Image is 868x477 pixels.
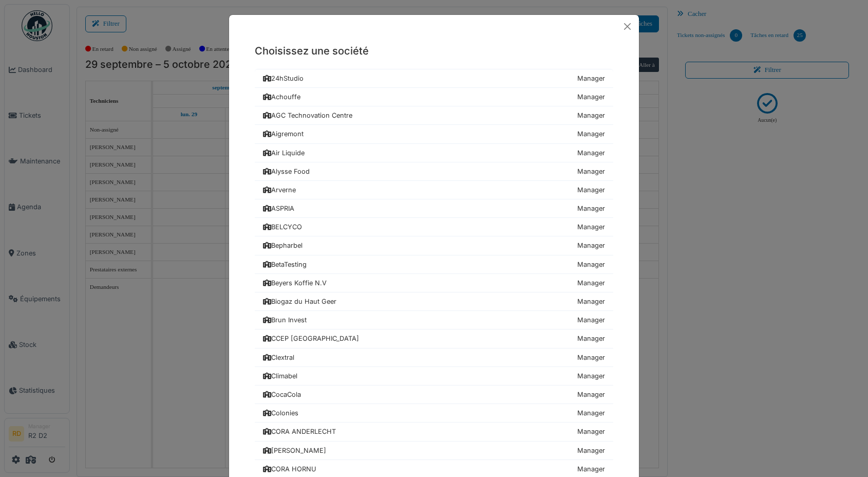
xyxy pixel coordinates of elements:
a: Climabel Manager [255,367,613,386]
div: CORA ANDERLECHT [263,427,336,436]
a: Bepharbel Manager [255,236,613,255]
a: CORA ANDERLECHT Manager [255,423,613,441]
a: Beyers Koffie N.V Manager [255,274,613,292]
div: Manager [577,167,605,176]
div: Manager [577,241,605,250]
a: Aigremont Manager [255,125,613,143]
a: CCEP [GEOGRAPHIC_DATA] Manager [255,329,613,348]
div: Clextral [263,353,294,362]
h5: Choisissez une société [255,43,613,59]
div: CORA HORNU [263,464,316,474]
a: Air Liquide Manager [255,144,613,162]
div: Manager [577,185,605,195]
div: Manager [577,427,605,436]
div: Beyers Koffie N.V [263,278,327,288]
div: [PERSON_NAME] [263,446,326,455]
div: Arverne [263,185,296,195]
div: Manager [577,334,605,343]
div: BetaTesting [263,260,307,269]
div: Manager [577,92,605,102]
div: Colonies [263,408,298,418]
div: Manager [577,129,605,139]
a: Biogaz du Haut Geer Manager [255,292,613,311]
div: Aigremont [263,129,304,139]
div: Brun Invest [263,315,307,325]
a: BELCYCO Manager [255,218,613,236]
div: Manager [577,353,605,362]
a: CocaCola Manager [255,386,613,404]
div: Manager [577,408,605,418]
div: 24hStudio [263,74,304,83]
div: Manager [577,278,605,288]
div: Manager [577,260,605,269]
div: Manager [577,371,605,381]
a: Alysse Food Manager [255,162,613,181]
a: BetaTesting Manager [255,255,613,274]
button: Close [620,19,635,34]
div: AGC Technovation Centre [263,111,352,120]
a: Brun Invest Manager [255,311,613,329]
a: ASPRIA Manager [255,199,613,218]
div: Manager [577,111,605,120]
a: Clextral Manager [255,348,613,367]
div: Manager [577,446,605,455]
a: 24hStudio Manager [255,69,613,88]
div: CCEP [GEOGRAPHIC_DATA] [263,334,359,343]
div: Manager [577,204,605,213]
div: BELCYCO [263,222,302,232]
div: Manager [577,148,605,158]
a: Achouffe Manager [255,88,613,106]
div: Manager [577,390,605,399]
a: [PERSON_NAME] Manager [255,442,613,460]
a: Colonies Manager [255,404,613,423]
div: Achouffe [263,92,300,102]
div: Manager [577,464,605,474]
div: Manager [577,222,605,232]
div: ASPRIA [263,204,294,213]
div: Manager [577,315,605,325]
a: Arverne Manager [255,181,613,199]
div: Manager [577,74,605,83]
div: Climabel [263,371,297,381]
div: Bepharbel [263,241,303,250]
div: CocaCola [263,390,301,399]
div: Alysse Food [263,167,310,176]
div: Air Liquide [263,148,305,158]
div: Manager [577,297,605,306]
a: AGC Technovation Centre Manager [255,106,613,125]
div: Biogaz du Haut Geer [263,297,336,306]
